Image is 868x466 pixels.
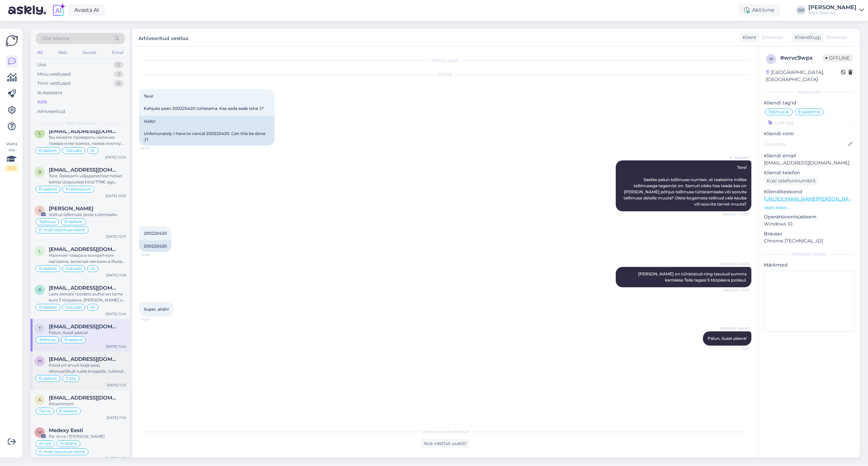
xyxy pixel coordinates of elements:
[68,4,105,16] a: Avasta AI
[808,5,856,10] div: [PERSON_NAME]
[37,108,65,115] div: Arhiveeritud
[39,131,41,136] span: L
[49,427,83,433] span: Medexy Eesti
[49,212,126,218] div: Volitus tellimuse järele tulemiseks
[60,442,77,446] span: Äriklient
[138,33,188,42] label: Arhiveeritud vestlus
[764,261,854,269] p: Märkmed
[139,240,172,252] div: 200220420
[624,165,748,207] span: Tere! Saatke palun tellimuse number, et teaksime millise tellimusega tegemist on. Samuti oleks he...
[66,187,91,191] span: Pretensioon
[49,401,126,407] div: Attachment
[764,140,847,148] input: Lisa nimi
[49,206,93,212] span: Anabel Aru
[106,344,126,349] div: [DATE] 11:24
[724,155,749,160] span: AI Assistent
[106,415,126,420] div: [DATE] 11:10
[39,442,51,446] span: Arved
[39,220,56,224] span: Tellimus
[764,176,818,186] div: Küsi telefoninumbrit
[66,376,76,381] span: T.Abi
[139,116,275,145] div: Hello! Unfortunately I have to cancel 200220420. Can this be done :)?
[105,456,126,461] div: [DATE] 10:56
[39,228,85,232] span: E-maili teavituse klient
[39,326,41,331] span: t
[39,305,57,309] span: Eraklient
[764,251,854,257] div: [PERSON_NAME]
[39,409,51,413] span: Tarne
[144,94,264,111] span: Tere! Kahjuks pean 200220420 tühistama. Kas seda saab teha :)?
[114,80,123,87] div: 6
[38,287,41,292] span: r
[39,376,57,381] span: Eraklient
[49,395,119,401] span: aivarjuhanson2@gmail.com
[39,249,41,254] span: L
[740,34,756,41] div: Klient
[5,165,18,171] div: 2 / 3
[808,10,856,16] div: Klick Eesti AS
[764,205,854,211] p: Vaata edasi ...
[796,5,806,15] div: GO
[723,212,749,217] span: Nähtud ✓ 10:57
[106,273,126,278] div: [DATE] 11:29
[792,34,821,41] div: Klienditugi
[37,90,62,96] div: AI Assistent
[764,188,854,195] p: Klienditeekond
[141,317,166,322] span: 11:24
[49,433,126,440] div: Re: Arve / [PERSON_NAME]
[39,187,57,191] span: Eraklient
[66,120,95,126] span: Kõik vestlused
[59,409,77,413] span: Eraklient
[64,338,82,342] span: Eraklient
[91,305,95,309] span: AI
[144,231,167,236] span: 200220420
[37,80,71,87] div: Tiimi vestlused
[764,196,857,202] a: [URL][DOMAIN_NAME][PERSON_NAME]
[49,173,126,185] div: Tere. Reklaami väljapanemise hetkel kehtis tõepoolest hind 779€ aga kampaania lõppes [PERSON_NAME...
[49,128,119,134] span: LIkos3@mail.ru
[762,34,783,41] span: Estonian
[111,48,125,57] div: Email
[141,146,166,151] span: 10:57
[38,169,41,174] span: B
[66,305,82,309] span: Ostuabi
[764,117,854,128] input: Lisa tag
[105,155,126,160] div: [DATE] 12:34
[66,149,82,153] span: Ostuabi
[780,54,823,62] div: # wrvc9wpx
[49,362,126,374] div: Kood on arvuti külje peal, ettevaatlikult tuleb kraapida. Juhend on pakendis ka olemas selle kohta.
[139,72,751,78] div: [DATE]
[823,54,852,62] span: Offline
[52,3,66,17] img: explore-ai
[66,267,82,271] span: Ostuabi
[39,149,57,153] span: Eraklient
[49,324,119,330] span: tellimused@mailbox.org
[638,271,748,283] span: [PERSON_NAME] on tühistatud ning tasutud summa kantakse Teile tagasi 5 tööpäeva jooksul.
[421,439,469,448] div: Ava vestlus uuesti
[141,252,166,257] span: 10:58
[764,152,854,159] p: Kliendi email
[37,71,71,78] div: Minu vestlused
[738,4,780,16] div: Aktiivne
[422,429,469,435] span: Vestlus on arhiveeritud
[37,61,46,68] div: Uus
[36,48,44,57] div: All
[724,288,749,293] span: Nähtud ✓ 11:23
[105,193,126,198] div: [DATE] 12:33
[708,336,747,341] span: Palun, ilusat päeva!
[724,346,749,351] span: 11:24
[766,69,841,83] div: [GEOGRAPHIC_DATA], [GEOGRAPHIC_DATA]
[808,5,864,16] a: [PERSON_NAME]Klick Eesti AS
[764,213,854,220] p: Operatsioonisüsteem
[39,450,85,454] span: E-maili teavituse klient
[768,110,785,114] span: Tellimus
[769,56,773,61] span: w
[81,48,98,57] div: Socials
[49,356,119,362] span: maksimziborov82@gmail.com
[106,234,126,239] div: [DATE] 12:17
[39,267,57,271] span: Eraklient
[764,220,854,228] p: Windows 10
[42,35,69,42] span: Otsi kliente
[38,430,42,435] span: M
[38,208,41,213] span: A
